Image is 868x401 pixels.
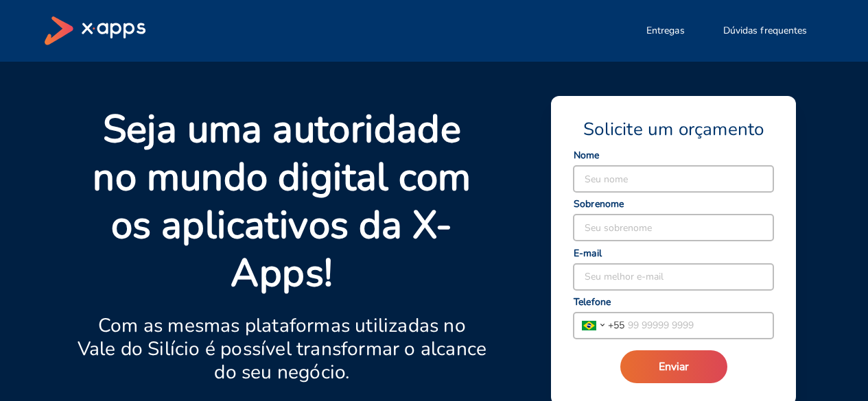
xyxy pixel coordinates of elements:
input: Seu sobrenome [574,215,773,241]
input: 99 99999 9999 [624,313,773,339]
span: Dúvidas frequentes [723,24,808,38]
p: Seja uma autoridade no mundo digital com os aplicativos da X-Apps! [78,106,487,297]
p: Com as mesmas plataformas utilizadas no Vale do Silício é possível transformar o alcance do seu n... [78,314,487,384]
span: Entregas [646,24,685,38]
button: Entregas [630,17,701,45]
input: Seu nome [574,166,773,192]
span: Solicite um orçamento [583,118,764,141]
button: Enviar [620,350,727,383]
input: Seu melhor e-mail [574,264,773,290]
span: Enviar [659,359,689,374]
span: + 55 [608,318,624,332]
button: Dúvidas frequentes [707,17,824,45]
